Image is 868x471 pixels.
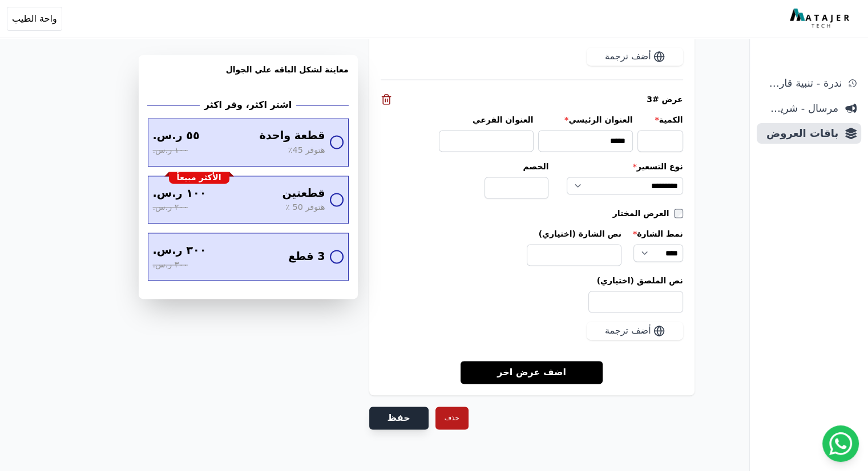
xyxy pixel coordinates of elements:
[439,114,534,125] label: العنوان الفرعي
[12,12,57,26] span: واحة الطيب
[637,114,683,125] label: الكمية
[285,201,325,214] span: هتوفر 50 ٪
[538,114,633,125] label: العنوان الرئيسي
[587,47,683,66] button: أضف ترجمة
[153,144,188,157] span: ١٠٠ ر.س.
[288,249,325,265] span: 3 قطع
[153,185,207,202] span: ١٠٠ ر.س.
[148,64,349,89] h3: معاينة لشكل الباقه علي الجوال
[761,100,838,116] span: مرسال - شريط دعاية
[153,201,188,214] span: ٢٠٠ ر.س.
[761,125,838,141] span: باقات العروض
[761,75,842,91] span: ندرة - تنبية قارب علي النفاذ
[282,185,325,202] span: قطعتين
[435,407,469,429] button: حذف
[567,161,683,172] label: نوع التسعير
[613,208,674,219] label: العرض المختار
[381,275,683,286] label: نص الملصق (اختياري)
[790,9,852,29] img: MatajerTech Logo
[605,324,651,338] span: أضف ترجمة
[369,407,429,429] button: حفظ
[605,50,651,63] span: أضف ترجمة
[381,94,683,105] div: عرض #3
[527,228,621,239] label: نص الشارة (اختياري)
[7,7,62,31] button: واحة الطيب
[153,242,207,259] span: ٣٠٠ ر.س.
[204,98,292,112] h2: اشتر اكثر، وفر اكثر
[259,128,325,144] span: قطعة واحدة
[587,322,683,340] button: أضف ترجمة
[461,360,603,384] a: اضف عرض اخر
[169,172,229,184] div: الأكثر مبيعاً
[288,144,325,157] span: هتوفر 45٪
[633,228,683,239] label: نمط الشارة
[153,259,188,271] span: ٣٠٠ ر.س.
[153,128,200,144] span: ٥٥ ر.س.
[485,161,548,172] label: الخصم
